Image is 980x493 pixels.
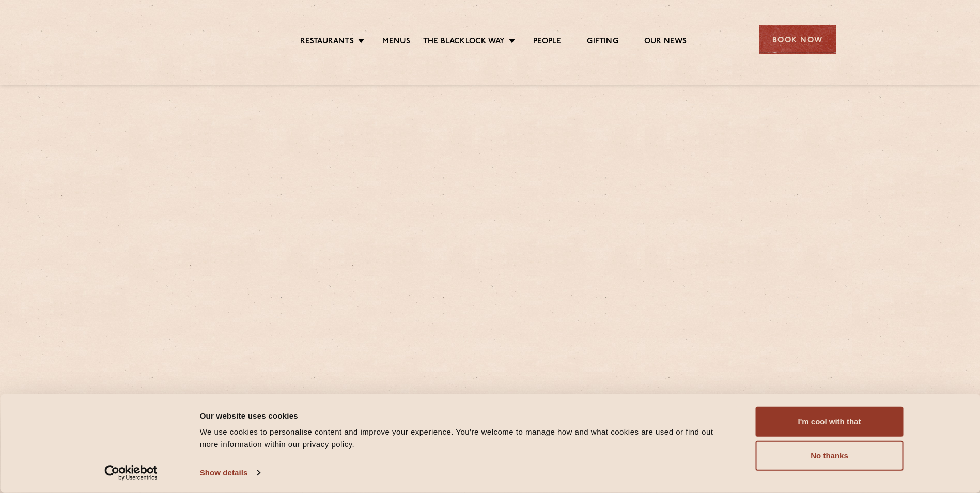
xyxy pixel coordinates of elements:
[759,25,836,54] div: Book Now
[300,37,354,48] a: Restaurants
[86,465,176,481] a: Usercentrics Cookiebot - opens in a new window
[756,407,904,437] button: I'm cool with that
[200,409,733,422] div: Our website uses cookies
[200,426,733,451] div: We use cookies to personalise content and improve your experience. You're welcome to manage how a...
[382,37,410,48] a: Menus
[756,441,904,471] button: No thanks
[644,37,687,48] a: Our News
[587,37,618,48] a: Gifting
[533,37,561,48] a: People
[144,10,234,69] img: svg%3E
[423,37,505,48] a: The Blacklock Way
[200,465,260,481] a: Show details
